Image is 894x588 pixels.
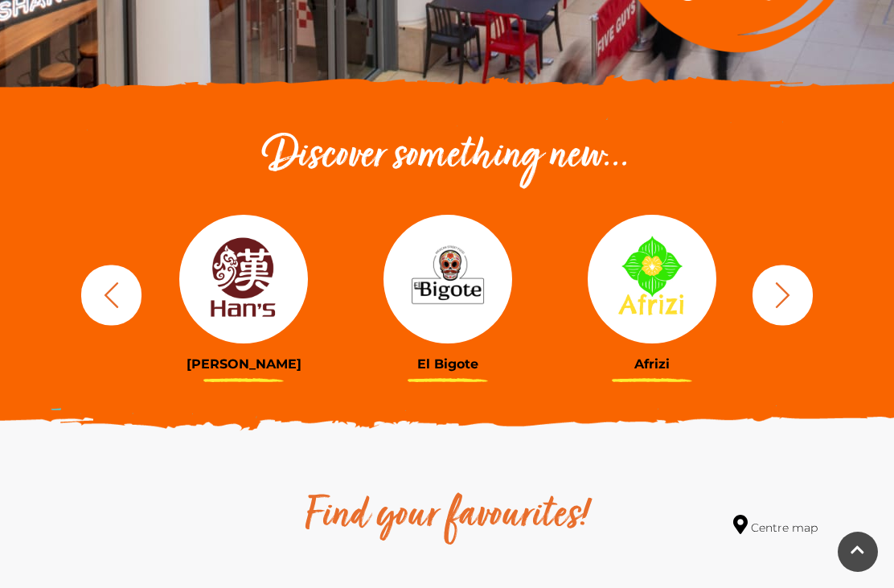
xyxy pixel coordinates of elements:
a: [PERSON_NAME] [154,215,334,372]
h3: Afrizi [562,356,742,372]
h3: El Bigote [358,356,538,372]
h3: [PERSON_NAME] [154,356,334,372]
h2: Discover something new... [73,131,821,183]
h2: Find your favourites! [202,491,692,542]
a: Afrizi [562,215,742,372]
a: Centre map [733,515,818,537]
a: El Bigote [358,215,538,372]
